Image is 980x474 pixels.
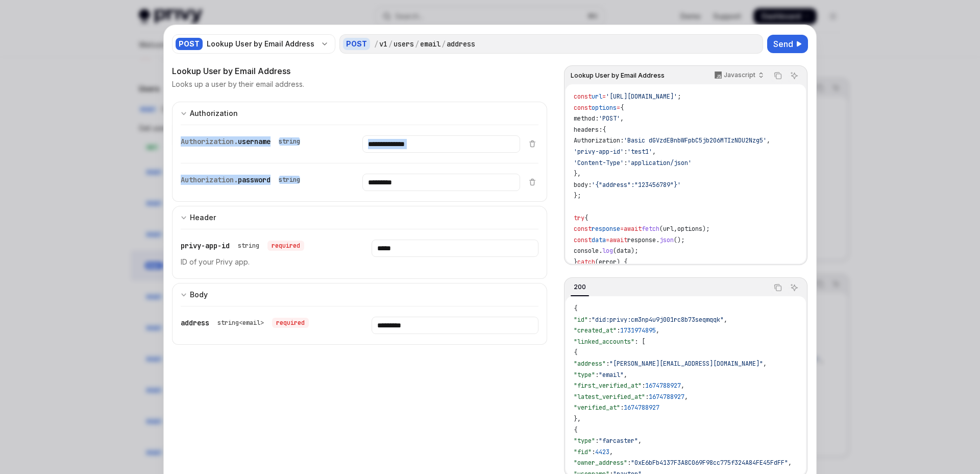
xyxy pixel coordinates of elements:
[442,39,446,49] div: /
[592,181,681,189] span: '{"address":"123456789"}'
[642,225,659,233] span: fetch
[362,135,520,153] input: Enter username
[574,181,592,189] span: body:
[207,39,316,49] div: Lookup User by Email Address
[574,393,645,401] span: "latest_verified_at"
[181,135,304,148] div: Authorization.username
[574,258,577,266] span: }
[606,236,609,244] span: =
[684,393,688,401] span: ,
[190,211,216,224] div: Header
[763,360,767,368] span: ,
[606,360,609,368] span: :
[574,459,627,467] span: "owner_address"
[588,316,592,324] span: :
[238,137,271,146] span: username
[773,38,793,50] span: Send
[574,426,577,434] span: {
[663,225,674,233] span: url
[771,281,785,294] button: Copy the contents from the code block
[574,247,599,255] span: console
[617,326,620,335] span: :
[645,393,649,401] span: :
[620,326,656,335] span: 1731974895
[574,348,577,357] span: {
[574,371,595,379] span: "type"
[172,33,335,55] button: POSTLookup User by Email Address
[172,102,547,125] button: Expand input section
[595,258,599,266] span: (
[574,338,634,346] span: "linked_accounts"
[574,404,620,412] span: "verified_at"
[724,316,727,324] span: ,
[574,316,588,324] span: "id"
[574,437,595,445] span: "type"
[592,104,617,112] span: options
[620,404,624,412] span: :
[372,317,538,334] input: Enter address
[702,225,709,233] span: );
[642,382,645,390] span: :
[656,236,659,244] span: .
[595,437,599,445] span: :
[181,175,238,184] span: Authorization.
[617,258,627,266] span: ) {
[709,67,768,84] button: Javascript
[190,107,238,120] div: Authorization
[609,448,613,456] span: ,
[577,258,595,266] span: catch
[624,159,627,167] span: :
[574,92,592,101] span: const
[574,382,642,390] span: "first_verified_at"
[172,206,547,229] button: Expand input section
[599,258,617,266] span: error
[624,148,627,156] span: :
[627,459,631,467] span: :
[617,247,631,255] span: data
[172,65,547,77] div: Lookup User by Email Address
[574,448,592,456] span: "fid"
[362,174,520,191] input: Enter password
[571,72,665,80] span: Lookup User by Email Address
[767,35,808,53] button: Send
[652,148,656,156] span: ,
[677,92,681,101] span: ;
[609,236,627,244] span: await
[574,225,592,233] span: const
[724,71,755,79] p: Javascript
[788,281,801,294] button: Ask AI
[631,247,638,255] span: );
[181,174,304,186] div: Authorization.password
[599,437,638,445] span: "farcaster"
[659,225,663,233] span: (
[238,175,271,184] span: password
[624,371,627,379] span: ,
[447,39,475,49] div: address
[681,382,684,390] span: ,
[172,79,304,89] p: Looks up a user by their email address.
[574,114,599,123] span: method:
[602,247,613,255] span: log
[674,236,684,244] span: ();
[571,281,589,293] div: 200
[634,338,645,346] span: : [
[181,241,230,250] span: privy-app-id
[771,69,785,82] button: Copy the contents from the code block
[574,304,577,313] span: {
[190,289,208,301] div: Body
[624,404,659,412] span: 1674788927
[788,459,792,467] span: ,
[631,459,788,467] span: "0xE6bFb4137F3A8C069F98cc775f324A84FE45FdFF"
[592,236,606,244] span: data
[574,214,584,222] span: try
[620,225,624,233] span: =
[526,178,538,186] button: Delete item
[595,371,599,379] span: :
[574,415,581,423] span: },
[574,170,581,178] span: },
[394,39,414,49] div: users
[574,126,602,134] span: headers:
[627,159,692,167] span: 'application/json'
[176,38,203,50] div: POST
[624,225,642,233] span: await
